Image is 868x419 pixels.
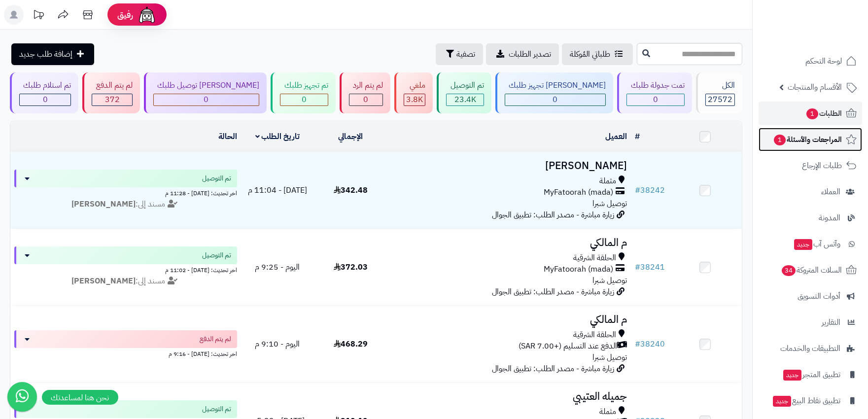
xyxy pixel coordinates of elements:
[486,43,559,65] a: تصدير الطلبات
[11,43,94,65] a: إضافة طلب جديد
[269,72,337,113] a: تم تجهيز طلبك 0
[334,338,368,350] span: 468.29
[436,43,483,65] button: تصفية
[204,94,208,105] span: 0
[759,389,862,413] a: تطبيق نقاط البيعجديد
[8,72,80,113] a: تم استلام طلبك 0
[493,72,615,113] a: [PERSON_NAME] تجهيز طلبك 0
[248,184,307,196] span: [DATE] - 11:04 م
[562,43,633,65] a: طلباتي المُوكلة
[635,131,640,142] a: #
[435,72,493,113] a: تم التوصيل 23.4K
[573,252,616,264] span: الحلقة الشرقية
[14,348,237,358] div: اخر تحديث: [DATE] - 9:16 م
[708,94,732,105] span: 27572
[19,80,71,91] div: تم استلام طلبك
[772,394,840,408] span: تطبيق نقاط البيع
[509,48,551,60] span: تصدير الطلبات
[759,232,862,256] a: وآتس آبجديد
[391,314,626,325] h3: م المالكي
[505,80,606,91] div: [PERSON_NAME] تجهيز طلبك
[805,54,842,68] span: لوحة التحكم
[759,284,862,308] a: أدوات التسويق
[7,276,244,287] div: مسند إلى:
[404,80,425,91] div: ملغي
[635,184,640,196] span: #
[7,199,244,210] div: مسند إلى:
[363,94,368,105] span: 0
[773,396,791,407] span: جديد
[783,370,801,381] span: جديد
[302,94,307,105] span: 0
[801,7,859,28] img: logo-2.png
[626,80,684,91] div: تمت جدولة طلبك
[553,94,557,105] span: 0
[392,72,435,113] a: ملغي 3.8K
[349,80,383,91] div: لم يتم الرد
[519,341,617,352] span: الدفع عند التسليم (+7.00 SAR)
[280,80,328,91] div: تم تجهيز طلبك
[92,94,132,105] div: 372
[781,263,842,277] span: السلات المتروكة
[255,261,300,273] span: اليوم - 9:25 م
[694,72,744,113] a: الكل27572
[635,261,640,273] span: #
[14,264,237,275] div: اخر تحديث: [DATE] - 11:02 م
[822,315,840,329] span: التقارير
[404,94,425,105] div: 3830
[338,72,392,113] a: لم يتم الرد 0
[154,94,259,105] div: 0
[599,406,616,418] span: مثملة
[759,128,862,151] a: المراجعات والأسئلة1
[105,94,120,105] span: 372
[759,337,862,360] a: التطبيقات والخدمات
[635,184,665,196] a: #38242
[759,258,862,282] a: السلات المتروكة34
[788,80,842,94] span: الأقسام والمنتجات
[391,160,626,172] h3: [PERSON_NAME]
[71,275,136,287] strong: [PERSON_NAME]
[705,80,735,91] div: الكل
[255,338,300,350] span: اليوم - 9:10 م
[759,154,862,177] a: طلبات الإرجاع
[592,275,627,286] span: توصيل شبرا
[349,94,382,105] div: 0
[505,94,605,105] div: 0
[821,185,840,199] span: العملاء
[492,209,614,221] span: زيارة مباشرة - مصدر الطلب: تطبيق الجوال
[759,49,862,73] a: لوحة التحكم
[218,131,237,142] a: الحالة
[605,131,627,142] a: العميل
[592,198,627,209] span: توصيل شبرا
[492,286,614,298] span: زيارة مباشرة - مصدر الطلب: تطبيق الجوال
[759,363,862,386] a: تطبيق المتجرجديد
[759,102,862,125] a: الطلبات1
[334,261,368,273] span: 372.03
[80,72,141,113] a: لم يتم الدفع 372
[391,391,626,402] h3: جميله العتيبي
[782,368,840,382] span: تطبيق المتجر
[773,134,786,146] span: 1
[759,180,862,204] a: العملاء
[635,338,640,350] span: #
[819,211,840,225] span: المدونة
[627,94,684,105] div: 0
[635,338,665,350] a: #38240
[280,94,327,105] div: 0
[43,94,48,105] span: 0
[805,106,842,120] span: الطلبات
[406,94,423,105] span: 3.8K
[202,404,231,414] span: تم التوصيل
[255,131,300,142] a: تاريخ الطلب
[202,250,231,260] span: تم التوصيل
[26,5,51,27] a: تحديثات المنصة
[759,311,862,334] a: التقارير
[117,9,133,21] span: رفيق
[19,48,72,60] span: إضافة طلب جديد
[391,237,626,248] h3: م المالكي
[806,108,819,120] span: 1
[142,72,269,113] a: [PERSON_NAME] توصيل طلبك 0
[759,206,862,230] a: المدونة
[447,94,483,105] div: 23370
[780,342,840,355] span: التطبيقات والخدمات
